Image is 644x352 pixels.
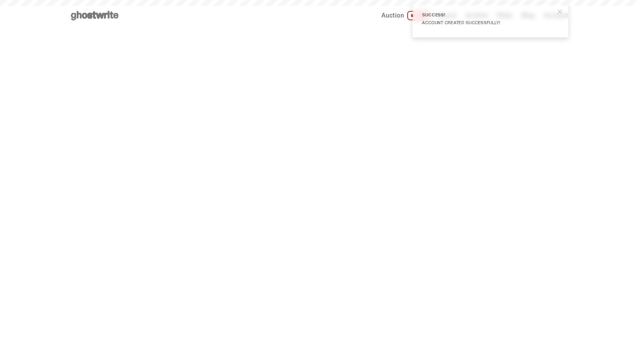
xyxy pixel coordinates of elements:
span: LIVE [407,11,429,20]
span: Auction [381,12,404,19]
a: Auction LIVE [381,11,429,20]
div: Account created successfully! [422,20,553,25]
button: close [553,5,567,19]
div: Success! [422,12,553,17]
